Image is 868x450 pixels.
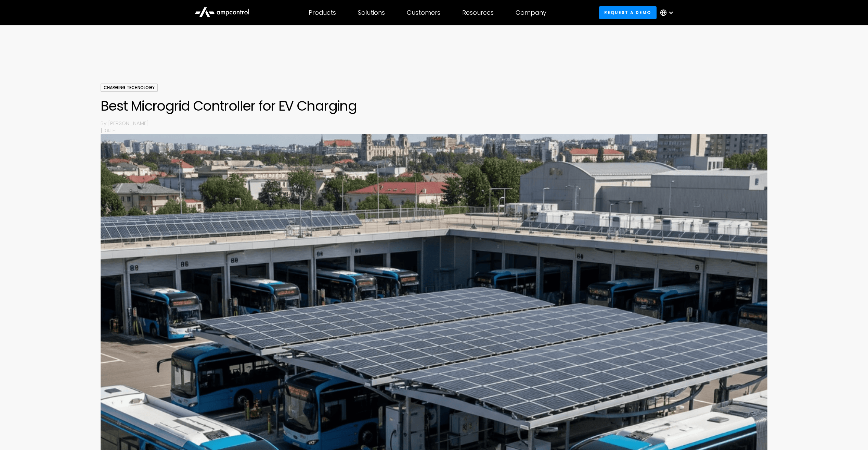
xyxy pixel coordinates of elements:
p: [PERSON_NAME] [108,120,767,127]
div: Company [516,9,546,16]
div: Customers [407,9,440,16]
h1: Best Microgrid Controller for EV Charging [101,98,768,114]
p: By [101,120,108,127]
div: Charging Technology [101,84,158,92]
div: Products [309,9,336,16]
p: [DATE] [101,127,768,134]
a: Request a demo [599,6,657,19]
div: Solutions [358,9,385,16]
div: Resources [462,9,494,16]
